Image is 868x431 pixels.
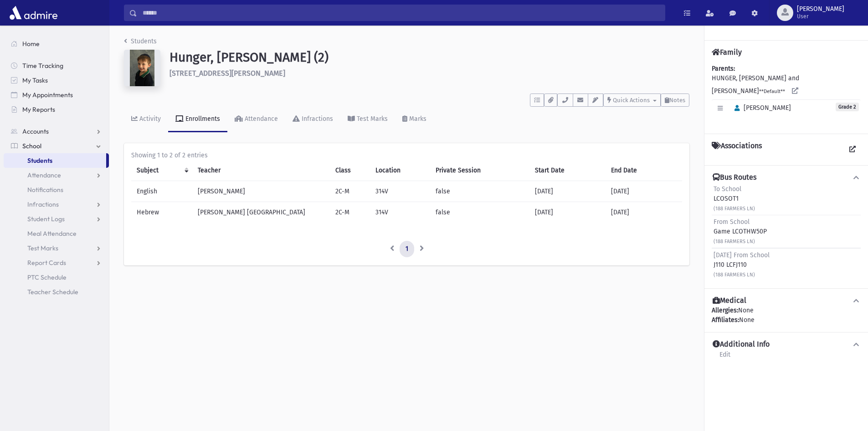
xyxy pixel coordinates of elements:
a: 1 [400,241,414,257]
div: HUNGER, [PERSON_NAME] and [PERSON_NAME] [712,64,861,126]
td: [PERSON_NAME] [GEOGRAPHIC_DATA] [192,202,330,223]
a: Activity [124,107,168,132]
a: Enrollments [168,107,227,132]
small: (188 FARMERS LN) [714,239,755,244]
a: School [4,139,109,153]
span: Accounts [22,127,49,135]
a: Infractions [285,107,340,132]
div: Enrollments [184,115,220,123]
a: Attendance [227,107,285,132]
th: Private Session [430,160,529,181]
img: AdmirePro [7,4,60,22]
input: Search [137,5,665,21]
small: (188 FARMERS LN) [714,272,755,278]
td: [DATE] [529,181,606,202]
div: J110 LCFJ110 [714,250,770,279]
a: View all Associations [844,141,861,158]
span: Grade 2 [836,103,859,111]
button: Notes [661,93,689,107]
h4: Additional Info [713,340,770,349]
div: Infractions [300,115,333,123]
td: [PERSON_NAME] [192,181,330,202]
td: English [131,181,192,202]
a: Teacher Schedule [4,285,109,299]
a: Infractions [4,197,109,212]
h4: Bus Routes [713,173,756,182]
b: Allergies: [712,306,738,314]
span: PTC Schedule [27,273,67,281]
a: My Tasks [4,73,109,88]
th: Class [330,160,370,181]
div: None [712,315,861,325]
h4: Family [712,48,742,57]
b: Affiliates: [712,316,739,324]
a: Students [4,153,106,168]
td: Hebrew [131,202,192,223]
span: [PERSON_NAME] [730,104,791,112]
span: My Reports [22,105,55,114]
button: Additional Info [712,340,861,349]
th: End Date [606,160,682,181]
a: PTC Schedule [4,270,109,285]
button: Bus Routes [712,173,861,182]
small: (188 FARMERS LN) [714,206,755,212]
a: Notifications [4,182,109,197]
span: My Appointments [22,91,73,99]
span: [DATE] From School [714,251,770,259]
td: 314V [370,181,431,202]
div: Attendance [243,115,278,123]
span: Test Marks [27,244,58,252]
b: Parents: [712,65,735,73]
td: 2C-M [330,181,370,202]
button: Medical [712,296,861,306]
span: Students [27,156,52,165]
td: false [430,202,529,223]
span: Teacher Schedule [27,288,78,296]
th: Teacher [192,160,330,181]
h6: [STREET_ADDRESS][PERSON_NAME] [169,69,689,78]
div: Game LCOTHW50P [714,217,767,246]
div: Showing 1 to 2 of 2 entries [131,151,682,160]
span: User [797,13,844,20]
span: My Tasks [22,76,48,84]
a: Edit [719,349,731,366]
span: Attendance [27,171,61,179]
a: Time Tracking [4,58,109,73]
button: Quick Actions [603,93,661,107]
div: Marks [407,115,426,123]
td: 2C-M [330,202,370,223]
span: To School [714,185,741,193]
span: Time Tracking [22,62,63,70]
td: [DATE] [606,202,682,223]
td: [DATE] [529,202,606,223]
span: School [22,142,41,150]
td: 314V [370,202,431,223]
a: Report Cards [4,255,109,270]
span: [PERSON_NAME] [797,5,844,13]
div: Test Marks [355,115,388,123]
a: Home [4,36,109,51]
th: Location [370,160,431,181]
span: From School [714,218,750,226]
a: Test Marks [340,107,395,132]
span: Meal Attendance [27,229,77,238]
span: Quick Actions [613,97,650,104]
nav: breadcrumb [124,36,157,50]
td: false [430,181,529,202]
a: Marks [395,107,434,132]
span: Notes [669,97,685,104]
th: Subject [131,160,192,181]
td: [DATE] [606,181,682,202]
span: Notifications [27,186,63,194]
div: Activity [138,115,161,123]
a: Test Marks [4,241,109,255]
a: Attendance [4,168,109,182]
a: Student Logs [4,212,109,226]
h1: Hunger, [PERSON_NAME] (2) [169,50,689,65]
span: Student Logs [27,215,65,223]
span: Report Cards [27,259,66,267]
a: My Appointments [4,88,109,102]
a: Students [124,37,157,45]
h4: Medical [713,296,746,306]
div: None [712,306,861,325]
